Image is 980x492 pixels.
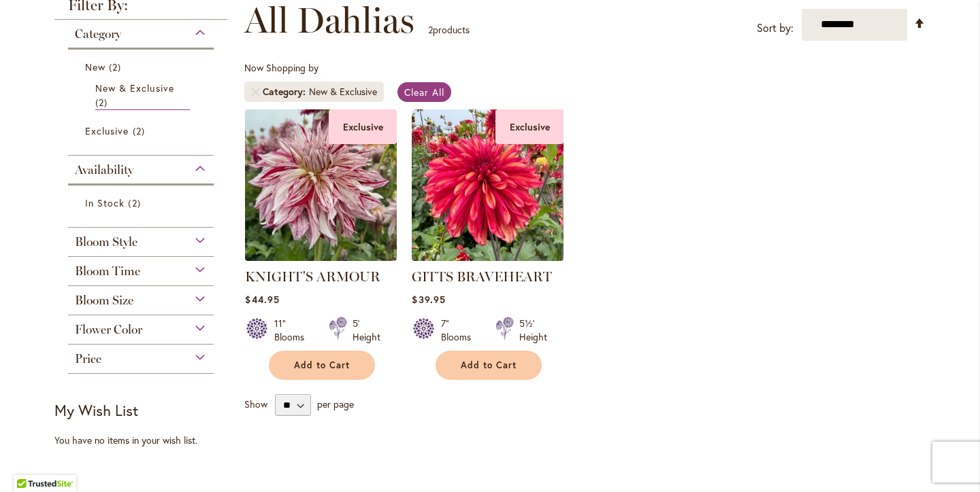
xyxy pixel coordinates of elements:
[133,124,148,138] span: 2
[329,109,397,144] div: Exclusive
[95,82,174,94] span: New & Exclusive
[412,109,563,261] img: GITTS BRAVEHEART
[251,88,259,96] a: Remove Category New & Exclusive
[95,81,190,110] a: New &amp; Exclusive
[441,317,479,344] div: 7" Blooms
[245,109,397,261] img: KNIGHT'S ARMOUR
[428,23,433,36] span: 2
[85,196,200,210] a: In Stock 2
[128,196,144,210] span: 2
[85,124,129,137] span: Exclusive
[75,293,133,308] span: Bloom Size
[245,293,279,306] span: $44.95
[75,322,142,337] span: Flower Color
[309,85,377,99] div: New & Exclusive
[317,398,354,410] span: per page
[274,317,312,344] div: 11" Blooms
[10,444,48,482] iframe: Launch Accessibility Center
[294,359,350,371] span: Add to Cart
[428,19,470,41] p: products
[85,60,105,73] span: New
[519,317,547,344] div: 5½' Height
[263,85,309,99] span: Category
[757,16,794,41] label: Sort by:
[412,268,552,285] a: GITTS BRAVEHEART
[412,293,445,306] span: $39.95
[75,27,121,41] span: Category
[404,86,444,99] span: Clear All
[353,317,380,344] div: 5' Height
[75,264,140,279] span: Bloom Time
[412,251,563,264] a: GITTS BRAVEHEART Exclusive
[244,398,267,410] span: Show
[495,109,563,144] div: Exclusive
[75,162,133,177] span: Availability
[436,351,542,380] button: Add to Cart
[397,82,451,102] a: Clear All
[75,351,101,366] span: Price
[95,95,111,109] span: 2
[269,351,375,380] button: Add to Cart
[54,400,138,420] strong: My Wish List
[461,359,517,371] span: Add to Cart
[245,251,397,264] a: KNIGHT'S ARMOUR Exclusive
[244,61,318,74] span: Now Shopping by
[85,196,125,209] span: In Stock
[109,60,125,74] span: 2
[75,234,137,249] span: Bloom Style
[245,268,380,285] a: KNIGHT'S ARMOUR
[85,60,200,74] a: New
[54,434,236,447] div: You have no items in your wish list.
[85,124,200,138] a: Exclusive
